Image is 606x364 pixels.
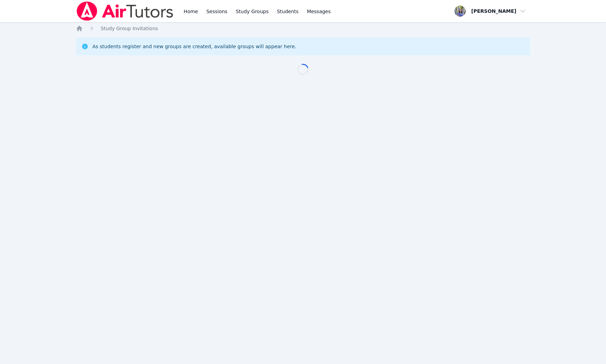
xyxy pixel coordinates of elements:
span: Messages [307,8,331,15]
span: Study Group Invitations [101,26,158,31]
nav: Breadcrumb [76,25,530,32]
div: As students register and new groups are created, available groups will appear here. [93,43,296,50]
img: Air Tutors [76,1,174,21]
a: Study Group Invitations [101,25,158,32]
